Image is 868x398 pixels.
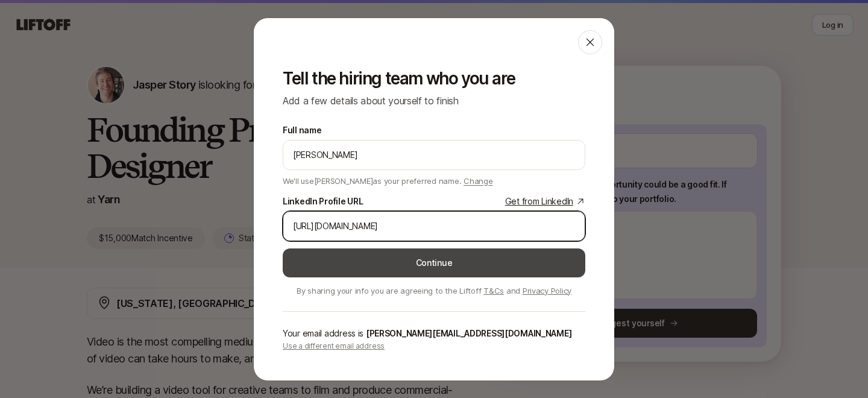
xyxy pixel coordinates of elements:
span: [PERSON_NAME][EMAIL_ADDRESS][DOMAIN_NAME] [366,328,572,338]
p: By sharing your info you are agreeing to the Liftoff and [283,285,585,297]
a: Privacy Policy [523,286,571,295]
button: Continue [283,248,585,277]
input: e.g. https://www.linkedin.com/in/melanie-perkins [293,219,575,233]
a: T&Cs [483,286,504,295]
p: Your email address is [283,326,585,341]
span: Change [464,176,492,186]
a: Get from LinkedIn [505,194,585,209]
p: Use a different email address [283,341,585,352]
p: Tell the hiring team who you are [283,69,585,88]
p: Add a few details about yourself to finish [283,93,585,109]
div: LinkedIn Profile URL [283,194,363,209]
input: e.g. Melanie Perkins [293,148,575,162]
label: Full name [283,123,321,137]
p: We'll use [PERSON_NAME] as your preferred name. [283,172,493,187]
